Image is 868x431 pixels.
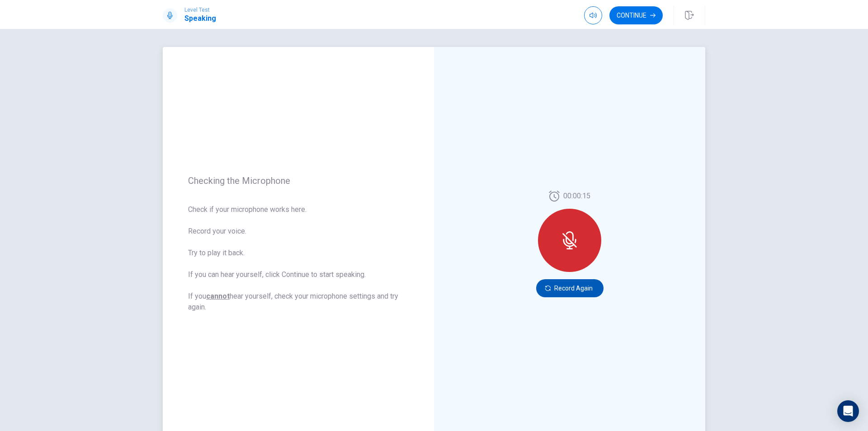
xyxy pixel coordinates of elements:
[184,13,216,24] h1: Speaking
[609,6,663,24] button: Continue
[188,175,409,186] span: Checking the Microphone
[536,279,604,297] button: Record Again
[184,7,216,13] span: Level Test
[206,292,230,300] u: cannot
[563,191,590,201] span: 00:00:15
[837,400,859,422] div: Open Intercom Messenger
[188,204,409,313] span: Check if your microphone works here. Record your voice. Try to play it back. If you can hear your...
